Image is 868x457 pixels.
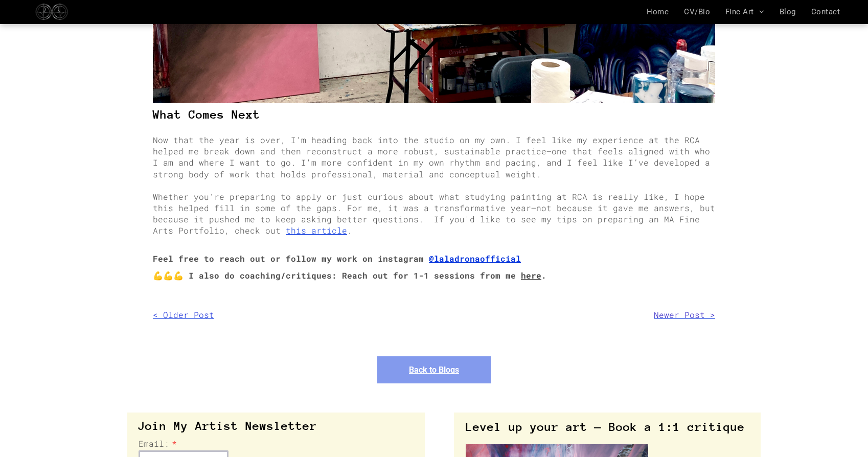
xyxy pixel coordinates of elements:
[286,225,347,236] a: this article
[153,108,260,121] span: What Comes Next
[138,419,425,432] h3: Join My Artist Newsletter
[434,301,715,328] a: Newer Post >
[347,225,352,236] span: .
[466,420,745,433] span: Level up your art — Book a 1:1 critique
[153,270,516,281] strong: 💪💪💪 I also do coaching/critiques: Reach out for 1-1 sessions from me
[139,438,229,449] label: Email:
[153,134,710,179] span: Now that the year is over, I’m heading back into the studio on my own. I feel like my experience ...
[718,7,772,16] a: Fine Art
[153,253,424,264] strong: Feel free to reach out or follow my work on instagram
[541,270,546,281] strong: .
[153,309,214,320] span: < Older Post
[409,365,459,375] span: Back to Blogs
[676,7,718,16] a: CV/Bio
[804,7,848,16] a: Contact
[772,7,804,16] a: Blog
[521,270,541,281] a: here
[429,253,521,264] a: @laladronaofficial
[153,301,434,328] a: < Older Post
[377,356,491,383] a: Back to Blogs
[153,191,715,236] span: Whether you’re preparing to apply or just curious about what studying painting at RCA is really l...
[654,309,715,320] span: Newer Post >
[639,7,676,16] a: Home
